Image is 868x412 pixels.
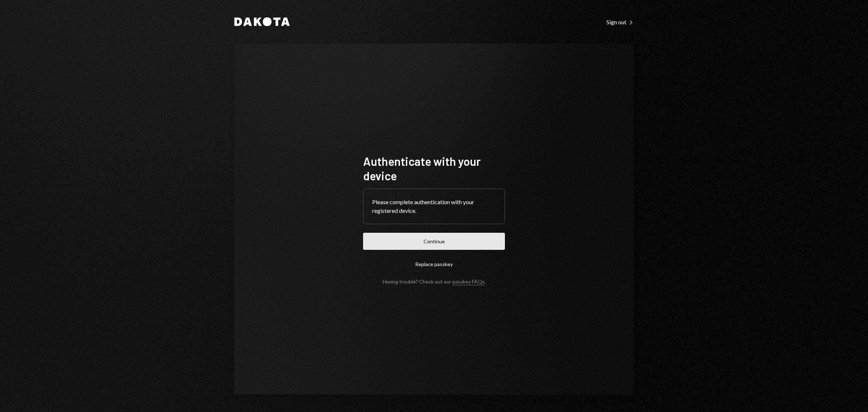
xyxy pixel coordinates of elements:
[363,256,505,273] button: Replace passkey
[452,278,485,285] a: passkey FAQs
[363,154,505,183] h1: Authenticate with your device
[372,198,496,215] div: Please complete authentication with your registered device.
[363,233,505,250] button: Continue
[607,18,634,26] div: Sign out
[607,18,634,26] a: Sign out
[383,278,486,285] div: Having trouble? Check out our .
